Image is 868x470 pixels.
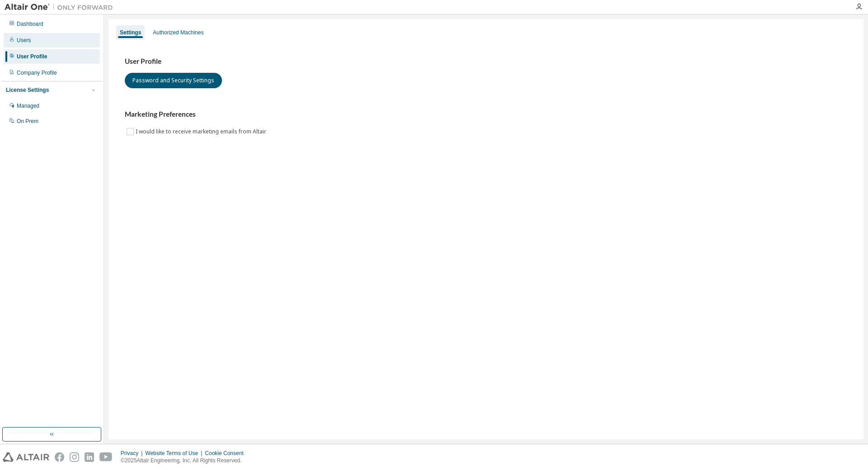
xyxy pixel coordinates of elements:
div: License Settings [6,86,49,94]
h3: User Profile [125,57,847,66]
img: Altair One [5,3,118,12]
img: facebook.svg [55,452,64,462]
label: I would like to receive marketing emails from Altair [136,126,268,137]
p: © 2025 Altair Engineering, Inc. All Rights Reserved. [121,457,249,465]
div: User Profile [17,53,47,60]
div: Website Terms of Use [145,450,205,457]
img: instagram.svg [70,452,79,462]
img: youtube.svg [99,452,113,462]
div: Managed [17,102,39,109]
div: On Prem [17,118,38,125]
div: Dashboard [17,20,43,28]
div: Authorized Machines [153,29,203,36]
div: Settings [120,29,141,36]
div: Users [17,37,31,44]
div: Cookie Consent [205,450,249,457]
h3: Marketing Preferences [125,110,847,119]
img: altair_logo.svg [3,452,49,462]
button: Password and Security Settings [125,73,222,88]
div: Privacy [121,450,145,457]
img: linkedin.svg [85,452,94,462]
div: Company Profile [17,69,57,76]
